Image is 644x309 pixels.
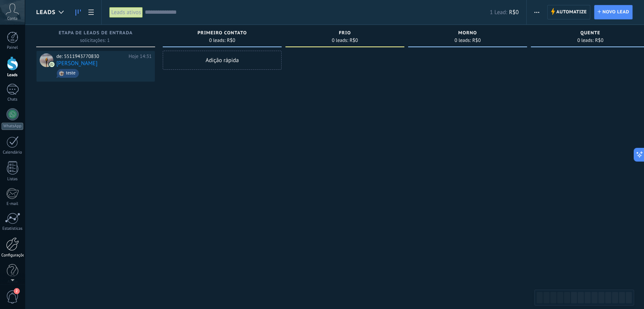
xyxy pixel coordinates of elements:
div: frio [289,30,400,37]
div: de: 5511943770830 [56,53,126,59]
a: [PERSON_NAME] [56,60,98,67]
span: 0 leads: [577,38,594,43]
div: Estatísticas [2,226,24,231]
span: 1 Lead: [490,9,507,16]
span: solicitações: 1 [80,38,110,43]
span: R$0 [595,38,603,43]
div: Listas [2,177,24,182]
span: 0 leads: [332,38,348,43]
button: Mais [531,5,542,19]
span: Novo lead [602,5,629,19]
a: Lista [85,5,98,20]
span: R$0 [227,38,235,43]
div: Leads ativos [109,7,143,18]
span: Automatize [556,5,587,19]
img: com.amocrm.amocrmwa.svg [49,62,54,67]
div: Hoje 14:31 [129,53,152,59]
span: R$0 [509,9,519,16]
a: Leads [72,5,85,20]
span: Conta [7,16,18,21]
span: 2 [14,288,20,294]
div: teste [66,70,75,76]
div: Painel [2,45,24,50]
span: primeiro contato [197,30,247,36]
div: Leads [2,73,24,78]
div: primeiro contato [167,30,278,37]
div: Calendário [2,150,24,155]
span: R$0 [472,38,481,43]
span: 0 leads: [455,38,471,43]
span: Etapa de leads de entrada [59,30,133,36]
div: Chats [2,97,24,102]
span: 0 leads: [209,38,226,43]
div: Adição rápida [163,51,282,70]
div: Etapa de leads de entrada [40,30,151,37]
span: R$0 [349,38,358,43]
span: Leads [36,9,56,16]
a: Novo lead [594,5,633,19]
div: João Soares [40,53,53,67]
span: morno [458,30,477,36]
span: frio [339,30,351,36]
div: E-mail [2,202,24,207]
span: quente [580,30,600,36]
div: WhatsApp [2,123,23,130]
div: morno [412,30,523,37]
a: Automatize [547,5,590,19]
div: Configurações [2,253,24,258]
